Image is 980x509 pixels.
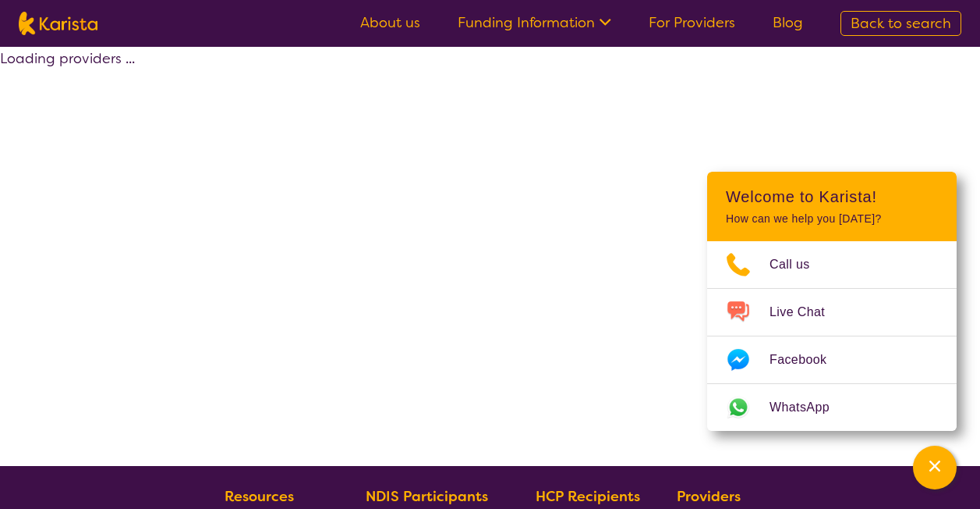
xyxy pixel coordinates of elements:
img: Karista logo [19,12,97,35]
a: Web link opens in a new tab. [707,384,957,431]
ul: Choose channel [707,241,957,431]
p: How can we help you [DATE]? [726,212,938,226]
a: Funding Information [458,13,611,32]
span: Call us [769,253,829,276]
b: Resources [225,487,294,506]
a: Back to search [840,11,961,36]
a: Blog [773,13,803,32]
span: Back to search [851,14,951,33]
span: Facebook [769,348,845,372]
b: HCP Recipients [536,487,640,506]
a: For Providers [649,13,735,32]
button: Channel Menu [913,446,957,489]
span: WhatsApp [769,396,848,419]
span: Live Chat [769,301,844,324]
h2: Welcome to Karista! [726,187,938,206]
div: Channel Menu [707,172,957,431]
b: Providers [677,487,741,506]
b: NDIS Participants [366,487,488,506]
a: About us [360,13,420,32]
